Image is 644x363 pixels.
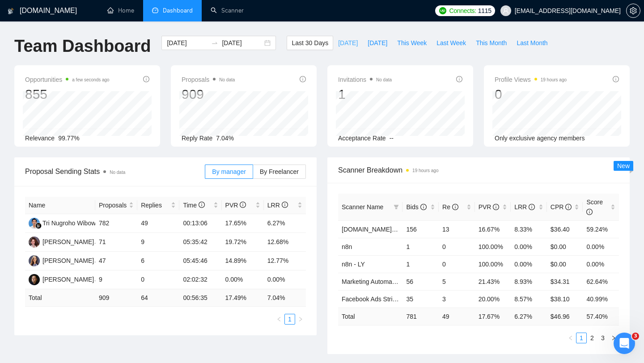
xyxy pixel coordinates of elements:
[42,256,94,266] div: [PERSON_NAME]
[264,233,306,252] td: 12.68%
[222,289,264,307] td: 17.49 %
[394,204,399,210] span: filter
[456,76,462,82] span: info-circle
[420,204,427,210] span: info-circle
[338,135,386,142] span: Acceptance Rate
[137,270,179,289] td: 0
[25,166,205,177] span: Proposal Sending Stats
[547,273,583,290] td: $34.31
[42,237,94,247] div: [PERSON_NAME]
[583,220,619,238] td: 59.24%
[152,7,158,13] span: dashboard
[42,274,94,284] div: [PERSON_NAME]
[475,220,511,238] td: 16.67%
[439,238,475,255] td: 0
[137,214,179,233] td: 49
[517,38,547,48] span: Last Month
[547,238,583,255] td: $0.00
[632,333,639,340] span: 3
[402,273,439,290] td: 56
[35,223,42,229] img: gigradar-bm.png
[333,36,363,50] button: [DATE]
[276,317,282,322] span: left
[284,314,295,325] li: 1
[397,38,427,48] span: This Week
[439,220,475,238] td: 13
[29,275,94,283] a: DS[PERSON_NAME]
[222,270,264,289] td: 0.00%
[182,135,212,142] span: Reply Rate
[547,255,583,273] td: $0.00
[547,308,583,325] td: $ 46.96
[565,333,576,343] li: Previous Page
[495,86,567,103] div: 0
[511,238,547,255] td: 0.00%
[282,202,288,208] span: info-circle
[29,236,40,248] img: LY
[99,200,127,210] span: Proposals
[25,197,95,214] th: Name
[137,252,179,270] td: 6
[511,290,547,308] td: 8.57%
[179,233,221,252] td: 05:35:42
[587,333,597,343] a: 2
[614,333,635,354] iframe: Intercom live chat
[137,197,179,214] th: Replies
[342,243,352,250] a: n8n
[29,218,40,229] img: TN
[211,39,218,46] span: to
[412,168,438,173] time: 19 hours ago
[342,203,383,211] span: Scanner Name
[611,335,616,341] span: right
[583,255,619,273] td: 0.00%
[211,39,218,46] span: swap-right
[179,289,221,307] td: 00:56:35
[617,162,630,169] span: New
[547,290,583,308] td: $38.10
[598,333,608,343] a: 3
[449,6,476,16] span: Connects:
[342,278,459,285] a: Marketing Automation - [PERSON_NAME]
[529,204,535,210] span: info-circle
[368,38,387,48] span: [DATE]
[179,252,221,270] td: 05:45:46
[338,74,392,85] span: Invitations
[475,308,511,325] td: 17.67 %
[626,7,640,14] a: setting
[95,289,137,307] td: 909
[583,273,619,290] td: 62.64%
[627,7,640,14] span: setting
[511,255,547,273] td: 0.00%
[597,333,608,343] li: 3
[613,76,619,82] span: info-circle
[25,289,95,307] td: Total
[576,333,587,343] li: 1
[439,7,446,14] img: upwork-logo.png
[95,270,137,289] td: 9
[274,314,284,325] button: left
[95,214,137,233] td: 782
[475,255,511,273] td: 100.00%
[342,226,486,233] a: [DOMAIN_NAME] & other tools - [PERSON_NAME]
[565,204,572,210] span: info-circle
[182,86,235,103] div: 909
[222,214,264,233] td: 17.65%
[583,290,619,308] td: 40.99%
[475,290,511,308] td: 20.00%
[586,198,603,215] span: Score
[267,202,288,209] span: LRR
[141,200,169,210] span: Replies
[475,273,511,290] td: 21.43%
[264,289,306,307] td: 7.04 %
[608,333,619,343] button: right
[216,135,234,142] span: 7.04%
[222,38,263,48] input: End date
[541,77,567,82] time: 19 hours ago
[212,168,246,175] span: By manager
[551,203,572,211] span: CPR
[110,170,125,175] span: No data
[295,314,306,325] button: right
[292,38,328,48] span: Last 30 Days
[183,202,204,209] span: Time
[402,220,439,238] td: 156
